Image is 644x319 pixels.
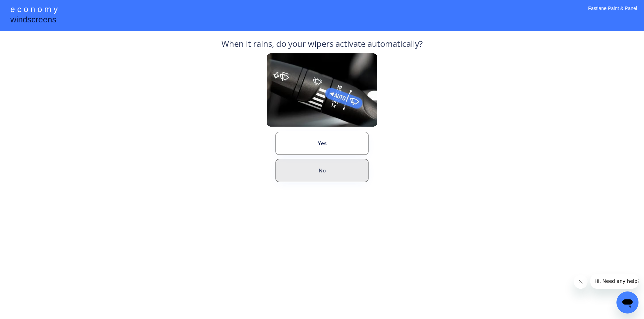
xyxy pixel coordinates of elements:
[574,275,588,289] iframe: Close message
[10,3,58,17] div: e c o n o m y
[276,132,368,155] button: Yes
[590,274,638,289] iframe: Message from company
[221,38,423,53] div: When it rains, do your wipers activate automatically?
[4,5,50,10] span: Hi. Need any help?
[616,291,638,313] iframe: Button to launch messaging window
[276,159,368,182] button: No
[588,5,637,21] div: Fastlane Paint & Panel
[267,53,377,127] img: Rain%20Sensor%20Example.png
[10,14,56,27] div: windscreens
